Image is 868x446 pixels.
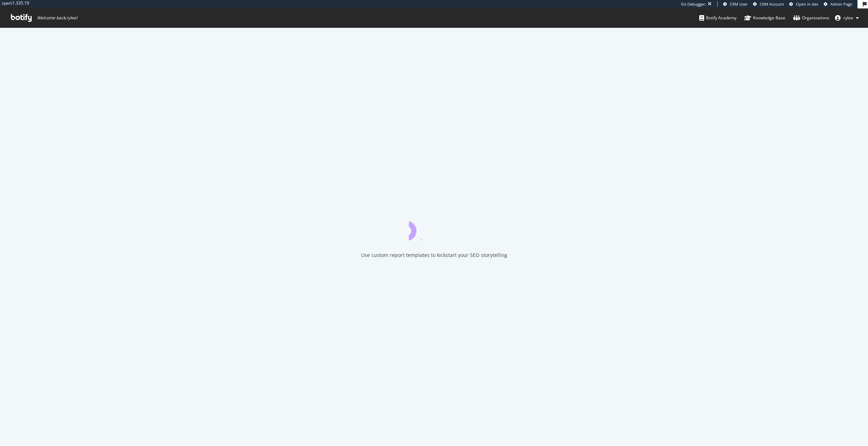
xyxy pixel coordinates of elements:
[843,15,853,21] span: rylee
[699,14,737,21] div: Botify Academy
[723,1,748,7] a: CRM User
[789,1,818,7] a: Open in dev
[361,252,507,259] div: Use custom report templates to kickstart your SEO storytelling
[730,1,748,7] span: CRM User
[824,1,852,7] a: Admin Page
[796,1,818,7] span: Open in dev
[409,215,459,240] div: animation
[744,14,785,21] div: Knowledge Base
[760,1,784,7] span: CRM Account
[793,14,829,21] div: Organizations
[829,12,864,24] button: rylee
[37,15,77,21] span: Welcome back, rylee !
[699,8,737,27] a: Botify Academy
[753,1,784,7] a: CRM Account
[830,1,852,7] span: Admin Page
[681,1,706,7] div: Viz Debugger:
[793,8,829,27] a: Organizations
[744,8,785,27] a: Knowledge Base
